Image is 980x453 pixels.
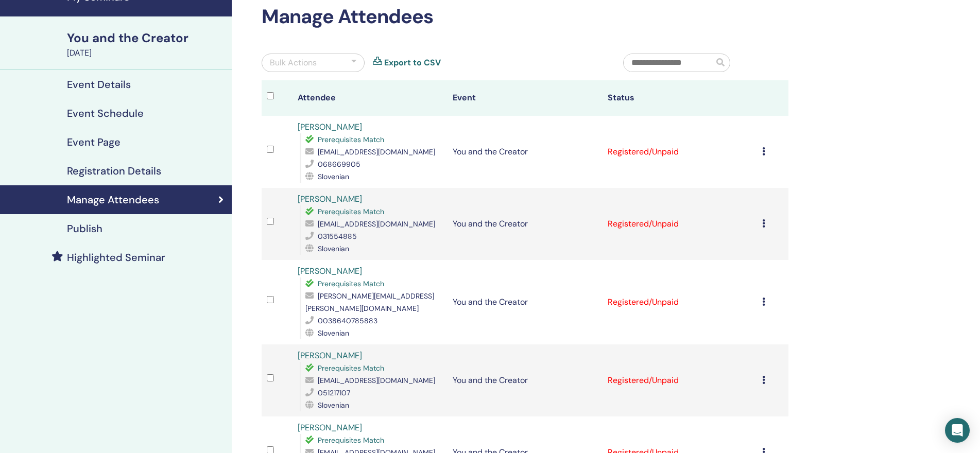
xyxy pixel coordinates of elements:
th: Event [448,80,603,116]
h4: Event Details [67,78,131,91]
span: [EMAIL_ADDRESS][DOMAIN_NAME] [318,376,435,385]
div: Bulk Actions [270,57,317,69]
span: [EMAIL_ADDRESS][DOMAIN_NAME] [318,219,435,229]
th: Attendee [293,80,448,116]
div: Open Intercom Messenger [945,418,970,443]
h4: Event Schedule [67,107,144,119]
span: Prerequisites Match [318,279,384,288]
h4: Highlighted Seminar [67,251,165,264]
div: You and the Creator [67,29,226,47]
h2: Manage Attendees [262,5,788,29]
span: Slovenian [318,172,349,181]
span: Prerequisites Match [318,207,384,216]
th: Status [603,80,758,116]
h4: Registration Details [67,165,161,177]
h4: Manage Attendees [67,194,159,206]
span: Slovenian [318,328,349,338]
span: Prerequisites Match [318,363,384,373]
h4: Publish [67,222,102,235]
a: [PERSON_NAME] [298,350,362,361]
span: 051217107 [318,388,350,397]
a: You and the Creator[DATE] [61,29,232,59]
span: 068669905 [318,160,360,169]
a: [PERSON_NAME] [298,422,362,433]
a: [PERSON_NAME] [298,266,362,276]
td: You and the Creator [448,188,603,260]
span: [PERSON_NAME][EMAIL_ADDRESS][PERSON_NAME][DOMAIN_NAME] [305,291,434,313]
span: Slovenian [318,244,349,253]
a: [PERSON_NAME] [298,194,362,204]
td: You and the Creator [448,116,603,188]
span: Prerequisites Match [318,135,384,144]
span: 031554885 [318,232,357,241]
span: Prerequisites Match [318,435,384,445]
td: You and the Creator [448,260,603,344]
span: 0038640785883 [318,316,377,325]
div: [DATE] [67,47,226,59]
span: Slovenian [318,400,349,410]
a: Export to CSV [384,57,441,69]
h4: Event Page [67,136,121,148]
span: [EMAIL_ADDRESS][DOMAIN_NAME] [318,147,435,156]
td: You and the Creator [448,344,603,416]
a: [PERSON_NAME] [298,121,362,132]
